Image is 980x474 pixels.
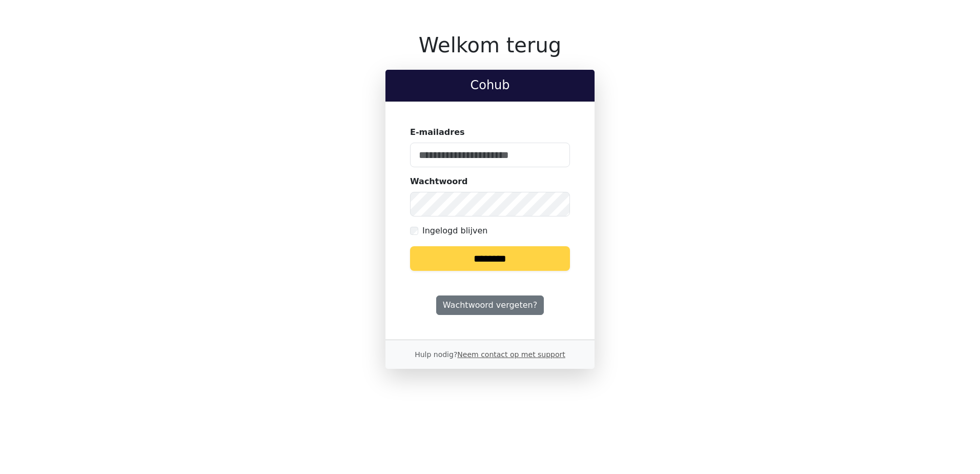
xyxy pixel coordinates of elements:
a: Wachtwoord vergeten? [436,295,544,315]
label: Ingelogd blijven [422,225,487,237]
a: Neem contact op met support [457,350,565,359]
h1: Welkom terug [385,33,595,57]
label: E-mailadres [410,126,465,139]
small: Hulp nodig? [415,350,565,359]
label: Wachtwoord [410,175,468,188]
h2: Cohub [394,78,586,93]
